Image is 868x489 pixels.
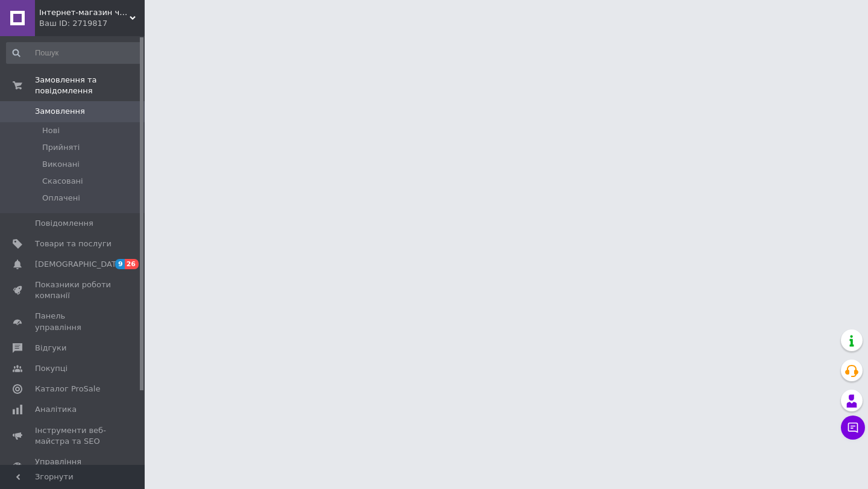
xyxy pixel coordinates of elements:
span: Прийняті [42,142,80,153]
span: Покупці [35,363,68,374]
span: Скасовані [42,176,83,187]
span: Замовлення та повідомлення [35,75,145,96]
div: Ваш ID: 2719817 [39,18,145,29]
span: [DEMOGRAPHIC_DATA] [35,259,124,270]
span: Аналітика [35,404,77,415]
span: Показники роботи компанії [35,279,112,301]
button: Чат з покупцем [841,416,865,440]
span: 9 [115,259,125,269]
span: Оплачені [42,193,80,204]
span: Інструменти веб-майстра та SEO [35,425,112,447]
span: Управління сайтом [35,456,112,478]
input: Пошук [6,42,142,64]
span: Нові [42,125,60,136]
span: Замовлення [35,106,85,117]
span: Товари та послуги [35,238,112,249]
span: Повідомлення [35,218,93,229]
span: Панель управління [35,311,112,332]
span: Відгуки [35,343,66,354]
span: Виконані [42,159,80,170]
span: Каталог ProSale [35,384,100,394]
span: 26 [125,259,139,269]
span: Інтернет-магазин чорної сантехніки та інших товарів для будинку [39,7,130,18]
